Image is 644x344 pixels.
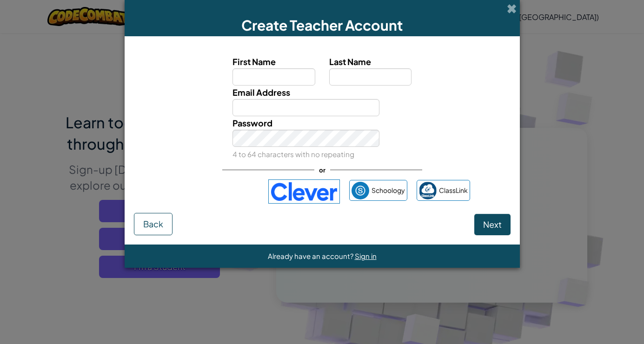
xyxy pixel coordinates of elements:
small: 4 to 64 characters with no repeating [232,150,354,159]
iframe: Sign in with Google Button [169,181,264,202]
button: Next [474,214,511,235]
span: ClassLink [439,184,468,197]
span: First Name [232,56,276,67]
span: Back [143,218,163,229]
span: Email Address [232,87,290,98]
span: Create Teacher Account [241,16,403,34]
img: classlink-logo-small.png [419,182,437,199]
span: Already have an account? [268,251,355,260]
span: Password [232,118,272,128]
img: schoology.png [352,182,369,199]
a: Sign in [355,251,377,260]
img: clever-logo-blue.png [268,179,340,204]
span: or [314,163,330,177]
span: Last Name [329,56,371,67]
span: Schoology [372,184,405,197]
span: Next [483,219,502,230]
button: Back [134,213,173,235]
